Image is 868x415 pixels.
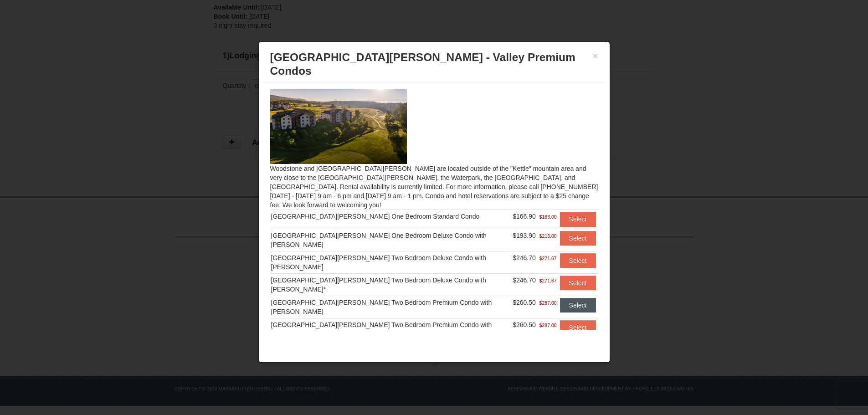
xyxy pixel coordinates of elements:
[513,277,536,284] span: $246.70
[263,82,605,329] div: Woodstone and [GEOGRAPHIC_DATA][PERSON_NAME] are located outside of the "Kettle" mountain area an...
[271,231,511,249] div: [GEOGRAPHIC_DATA][PERSON_NAME] One Bedroom Deluxe Condo with [PERSON_NAME]
[560,320,596,335] button: Select
[539,231,557,241] span: $213.00
[271,320,511,338] div: [GEOGRAPHIC_DATA][PERSON_NAME] Two Bedroom Premium Condo with [PERSON_NAME]*
[513,232,536,239] span: $193.90
[560,298,596,313] button: Select
[560,276,596,290] button: Select
[513,254,536,261] span: $246.70
[513,213,536,220] span: $166.90
[270,89,407,164] img: 19219041-4-ec11c166.jpg
[513,299,536,306] span: $260.50
[560,253,596,268] button: Select
[539,212,557,221] span: $183.00
[539,276,557,285] span: $271.67
[513,321,536,328] span: $260.50
[271,298,511,316] div: [GEOGRAPHIC_DATA][PERSON_NAME] Two Bedroom Premium Condo with [PERSON_NAME]
[271,276,511,294] div: [GEOGRAPHIC_DATA][PERSON_NAME] Two Bedroom Deluxe Condo with [PERSON_NAME]*
[560,231,596,246] button: Select
[593,51,598,61] button: ×
[271,212,511,221] div: [GEOGRAPHIC_DATA][PERSON_NAME] One Bedroom Standard Condo
[539,321,557,330] span: $287.00
[560,212,596,226] button: Select
[539,298,557,307] span: $287.00
[271,253,511,272] div: [GEOGRAPHIC_DATA][PERSON_NAME] Two Bedroom Deluxe Condo with [PERSON_NAME]
[539,254,557,263] span: $271.67
[270,51,575,77] span: [GEOGRAPHIC_DATA][PERSON_NAME] - Valley Premium Condos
